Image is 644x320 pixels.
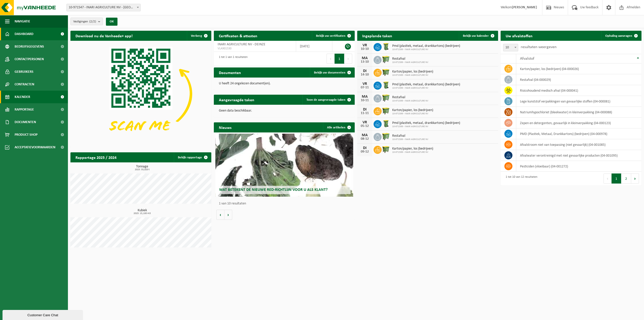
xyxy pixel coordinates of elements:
span: 2025: 15,100 m3 [73,212,211,215]
div: MA [360,95,370,99]
button: Previous [603,173,612,184]
span: Vestigingen [73,18,96,25]
h2: Documenten [214,67,246,77]
strong: [PERSON_NAME] [512,6,537,9]
label: resultaten weergeven [521,45,556,49]
img: WB-0240-HPE-GN-50 [382,81,390,89]
div: VR [360,82,370,86]
count: (2/2) [89,20,96,23]
button: 1 [612,173,621,184]
span: Documenten [15,116,36,128]
span: Navigatie [15,15,30,28]
div: 1 tot 1 van 1 resultaten [216,53,248,64]
img: WB-0660-HPE-GN-50 [382,132,390,141]
button: Vorige [216,210,224,220]
a: Bekijk rapportage [174,152,211,162]
div: MA [360,56,370,60]
button: Previous [327,54,335,64]
div: 05-12 [360,124,370,128]
span: Karton/papier, los (bedrijven) [392,70,433,74]
span: 10-971599 - INARI AGRICULTURE NV [392,99,428,102]
span: VLA901530 [218,47,292,51]
span: Toon de aangevraagde taken [306,98,345,101]
h2: Uw afvalstoffen [501,31,538,41]
span: Verberg [191,34,202,38]
span: Pmd (plastiek, metaal, drankkartons) (bedrijven) [392,83,460,87]
a: Wat betekent de nieuwe RED-richtlijn voor u als klant? [215,134,353,197]
span: Bekijk uw documenten [314,71,345,74]
h3: Kubiek [73,209,211,215]
div: 13-10 [360,60,370,64]
div: DI [360,108,370,112]
a: Toon de aangevraagde taken [302,95,354,105]
td: afvalwater verontreinigd met niet gevaarlijke producten (04-001095) [516,150,641,161]
span: 10-971599 - INARI AGRICULTURE NV [392,74,433,77]
span: 10-971599 - INARI AGRICULTURE NV [392,125,460,128]
button: Verberg [187,31,211,41]
span: 10-971599 - INARI AGRICULTURE NV [392,87,460,90]
img: Download de VHEPlus App [70,41,211,147]
td: zepen en detergenten, gevaarlijk in kleinverpakking (04-000123) [516,118,641,128]
button: Volgende [224,210,232,220]
button: Next [631,173,639,184]
p: Geen data beschikbaar. [219,109,350,113]
span: Dashboard [15,28,33,40]
img: WB-1100-HPE-GN-50 [382,106,390,115]
span: Bekijk uw certificaten [316,34,345,38]
a: Bekijk uw kalender [459,31,498,41]
button: Vestigingen(2/2) [70,18,103,25]
td: karton/papier, los (bedrijven) (04-000026) [516,63,641,74]
div: 14-10 [360,73,370,77]
div: DI [360,146,370,150]
h2: Ingeplande taken [357,31,397,41]
span: 2025: 33,820 t [73,168,211,171]
span: Contracten [15,78,34,91]
td: restafval (04-000029) [516,74,641,85]
div: VR [360,43,370,47]
span: 10-971599 - INARI AGRICULTURE NV [392,61,428,64]
span: 10-971547 - INARI AGRICULTURE NV - DEINZE [67,4,140,11]
span: Restafval [392,134,428,138]
img: WB-0660-HPE-GN-50 [382,55,390,64]
button: OK [106,18,117,26]
span: Pmd (plastiek, metaal, drankkartons) (bedrijven) [392,44,460,48]
span: Restafval [392,57,428,61]
span: Acceptatievoorwaarden [15,141,55,154]
td: afvalstroom niet van toepassing (niet gevaarlijk) (04-001085) [516,139,641,150]
div: 07-11 [360,86,370,89]
span: Pmd (plastiek, metaal, drankkartons) (bedrijven) [392,121,460,125]
td: [DATE] [296,41,332,52]
span: Contactpersonen [15,53,44,65]
span: 10 [503,44,518,51]
td: natriumhypochloriet (bleekwater) in kleinverpakking (04-000088) [516,107,641,118]
h2: Certificaten & attesten [214,31,262,41]
span: Kalender [15,91,30,103]
button: 2 [621,173,631,184]
span: Bedrijfsgegevens [15,40,44,53]
span: Product Shop [15,128,37,141]
span: INARI AGRICULTURE NV - DEINZE [218,43,265,46]
span: Rapportage [15,103,34,116]
a: Alle artikelen [323,122,354,132]
iframe: chat widget [3,309,84,320]
div: 11-11 [360,112,370,115]
img: WB-1100-HPE-GN-50 [382,68,390,77]
img: WB-1100-HPE-GN-50 [382,145,390,154]
h2: Rapportage 2025 / 2024 [70,152,122,162]
div: DI [360,69,370,73]
img: WB-0660-HPE-GN-50 [382,94,390,102]
span: 10-971599 - INARI AGRICULTURE NV [392,112,433,115]
span: Afvalstof [520,57,534,61]
span: 10 [503,44,518,51]
img: WB-0240-HPE-GN-50 [382,119,390,128]
span: Restafval [392,95,428,99]
p: U heeft 24 ongelezen document(en). [219,82,350,85]
div: VR [360,120,370,124]
div: 10-10 [360,47,370,51]
img: WB-0240-HPE-GN-50 [382,42,390,51]
div: 08-12 [360,137,370,141]
span: 10-971599 - INARI AGRICULTURE NV [392,138,428,141]
span: 10-971599 - INARI AGRICULTURE NV [392,48,460,51]
td: risicohoudend medisch afval (04-000041) [516,85,641,96]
